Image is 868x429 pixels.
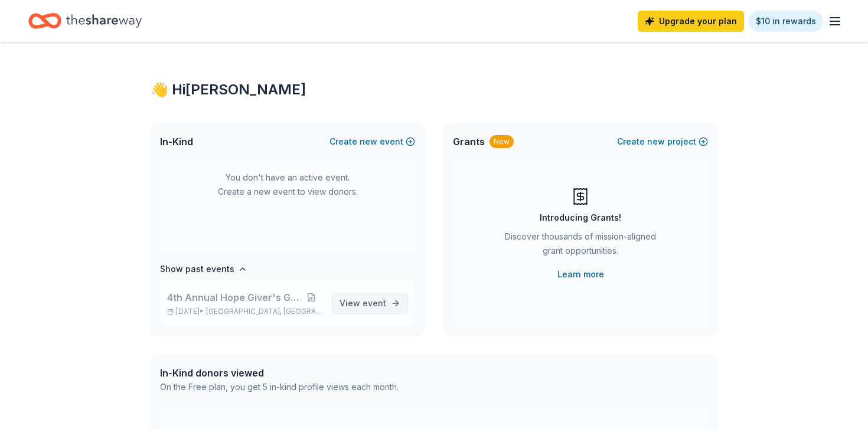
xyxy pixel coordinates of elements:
a: View event [332,293,408,314]
div: Discover thousands of mission-aligned grant opportunities. [500,230,661,263]
span: [GEOGRAPHIC_DATA], [GEOGRAPHIC_DATA] [206,307,322,316]
span: new [647,135,665,149]
span: In-Kind [160,135,193,149]
h4: Show past events [160,262,234,276]
button: Createnewevent [329,135,415,149]
span: new [360,135,377,149]
div: 👋 Hi [PERSON_NAME] [151,80,717,99]
span: event [363,298,386,308]
a: Home [28,7,142,35]
div: In-Kind donors viewed [160,366,399,380]
button: Show past events [160,262,247,276]
button: Createnewproject [617,135,708,149]
p: [DATE] • [167,307,322,316]
div: Introducing Grants! [540,211,621,225]
div: You don't have an active event. Create a new event to view donors. [160,117,415,253]
span: 4th Annual Hope Giver's Gala [167,290,299,304]
a: Learn more [557,267,604,281]
div: On the Free plan, you get 5 in-kind profile views each month. [160,380,399,394]
span: View [340,296,386,310]
a: Upgrade your plan [638,11,744,32]
div: New [490,135,514,148]
a: $10 in rewards [749,11,823,32]
span: Grants [453,135,485,149]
